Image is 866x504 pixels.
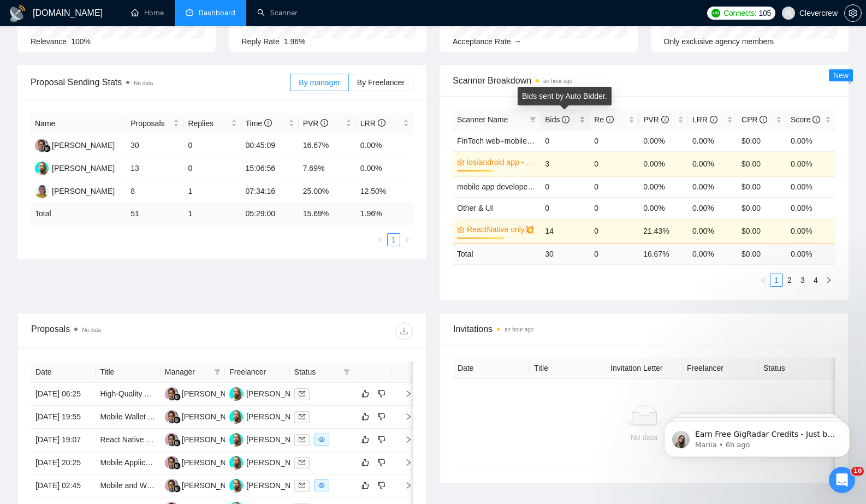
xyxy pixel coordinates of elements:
[784,274,796,286] a: 2
[378,119,385,127] span: info-circle
[396,436,412,443] span: right
[173,416,181,424] img: gigradar-bm.png
[375,410,388,423] button: dislike
[797,274,809,286] a: 3
[543,78,572,84] time: an hour ago
[541,243,590,264] td: 30
[467,223,534,235] a: ReactNative only💥
[844,4,862,22] button: setting
[786,197,835,218] td: 0.00%
[387,233,400,246] li: 1
[361,412,369,421] span: like
[165,410,179,424] img: AM
[759,358,835,379] th: Status
[737,130,786,151] td: $0.00
[35,139,49,152] img: AM
[246,479,309,491] div: [PERSON_NAME]
[229,479,243,493] img: DK
[31,322,222,340] div: Proposals
[826,277,832,283] span: right
[96,475,160,497] td: Mobile and Web Application Development for Innovative Idea
[375,479,388,492] button: dislike
[809,274,822,287] li: 4
[639,151,688,176] td: 0.00%
[462,431,826,443] div: No data
[359,433,372,446] button: like
[96,383,160,406] td: High-Quality AI-Driven Mobile App Development in React Native/Firebase
[229,412,309,420] a: DK[PERSON_NAME]
[711,9,720,17] img: upwork-logo.png
[165,412,245,420] a: AM[PERSON_NAME]
[165,366,210,378] span: Manager
[52,185,115,197] div: [PERSON_NAME]
[299,157,356,180] td: 7.69%
[545,115,570,124] span: Bids
[246,388,309,400] div: [PERSON_NAME]
[786,176,835,197] td: 0.00%
[606,358,683,379] th: Invitation Letter
[453,322,835,336] span: Invitations
[165,479,179,493] img: AM
[359,479,372,492] button: like
[361,481,369,490] span: like
[126,134,183,157] td: 30
[100,481,306,490] a: Mobile and Web Application Development for Innovative Idea
[241,157,299,180] td: 15:06:56
[359,456,372,469] button: like
[378,412,385,421] span: dislike
[737,218,786,243] td: $0.00
[126,113,183,134] th: Proposals
[173,462,181,470] img: gigradar-bm.png
[812,116,820,123] span: info-circle
[182,411,245,423] div: [PERSON_NAME]
[242,37,280,46] span: Reply Rate
[770,274,783,287] li: 1
[294,366,339,378] span: Status
[126,180,183,203] td: 8
[530,358,606,379] th: Title
[229,387,243,401] img: DK
[96,361,160,383] th: Title
[165,456,179,470] img: AM
[126,203,183,224] td: 51
[214,369,221,375] span: filter
[31,113,126,134] th: Name
[723,7,756,19] span: Connects:
[527,111,538,128] span: filter
[759,7,771,19] span: 105
[229,410,243,424] img: DK
[126,157,183,180] td: 13
[299,203,356,224] td: 15.69 %
[186,9,193,16] span: dashboard
[183,113,241,134] th: Replies
[343,369,350,375] span: filter
[96,406,160,429] td: Mobile Wallet App Development (similar to Apple Wallet, with biometric trigger)
[173,439,181,447] img: gigradar-bm.png
[541,176,590,197] td: 0
[505,327,533,333] time: an hour ago
[183,203,241,224] td: 1
[467,156,534,168] a: ios/android app - lavazza🦠
[541,151,590,176] td: 3
[664,37,774,46] span: Only exclusive agency members
[785,9,792,17] span: user
[737,243,786,264] td: $ 0.00
[52,139,115,151] div: [PERSON_NAME]
[35,163,115,172] a: DK[PERSON_NAME]
[359,410,372,423] button: like
[183,134,241,157] td: 0
[9,5,26,22] img: logo
[31,475,96,497] td: [DATE] 02:45
[356,180,413,203] td: 12.50%
[395,322,413,340] button: download
[229,456,243,470] img: DK
[183,157,241,180] td: 0
[356,134,413,157] td: 0.00%
[100,412,365,421] a: Mobile Wallet App Development (similar to Apple Wallet, with biometric trigger)
[100,389,348,398] a: High-Quality AI-Driven Mobile App Development in React Native/Firebase
[786,243,835,264] td: 0.00 %
[688,151,737,176] td: 0.00%
[229,389,309,398] a: DK[PERSON_NAME]
[264,119,272,127] span: info-circle
[31,361,96,383] th: Date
